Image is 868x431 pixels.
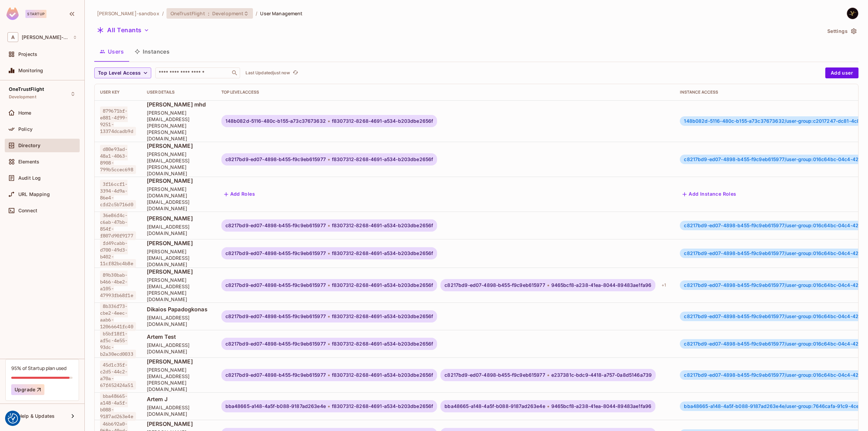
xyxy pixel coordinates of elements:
[171,10,205,17] span: OneTrustFlight
[18,175,41,181] span: Audit Log
[332,314,433,319] span: f8307312-8268-4691-a534-b203dbe2656f
[290,69,299,77] span: Click to refresh data
[445,282,545,288] span: c8217bd9-ed07-4898-b455-f9c9eb615977
[293,70,298,76] span: refresh
[256,10,257,17] li: /
[100,90,136,95] div: User Key
[225,314,326,319] span: c8217bd9-ed07-4898-b455-f9c9eb615977
[147,215,211,222] span: [PERSON_NAME]
[332,282,433,288] span: f8307312-8268-4691-a534-b203dbe2656f
[208,11,210,16] span: :
[147,342,211,355] span: [EMAIL_ADDRESS][DOMAIN_NAME]
[332,341,433,347] span: f8307312-8268-4691-a534-b203dbe2656f
[147,186,211,212] span: [PERSON_NAME][DOMAIN_NAME][EMAIL_ADDRESS][DOMAIN_NAME]
[129,43,175,60] button: Instances
[147,404,211,417] span: [EMAIL_ADDRESS][DOMAIN_NAME]
[147,395,211,403] span: Artem J
[147,367,211,392] span: [PERSON_NAME][EMAIL_ADDRESS][PERSON_NAME][DOMAIN_NAME]
[847,8,858,19] img: Yilmaz Alizadeh
[9,94,36,100] span: Development
[332,157,433,162] span: f8307312-8268-4691-a534-b203dbe2656f
[8,413,18,424] button: Consent Preferences
[98,69,141,77] span: Top Level Access
[147,142,211,150] span: [PERSON_NAME]
[147,333,211,340] span: Artem Test
[100,360,136,390] span: 45d1c35f-c2d5-44c2-a70a-67f452424a51
[332,372,433,378] span: f8307312-8268-4691-a534-b203dbe2656f
[551,282,651,288] span: 9465bcf8-a238-41ea-8044-89483ae1fa96
[147,223,211,236] span: [EMAIL_ADDRESS][DOMAIN_NAME]
[147,306,211,313] span: Dikaios Papadogkonas
[221,189,258,200] button: Add Roles
[18,208,37,213] span: Connect
[147,239,211,247] span: [PERSON_NAME]
[291,69,299,77] button: refresh
[94,67,151,78] button: Top Level Access
[147,268,211,275] span: [PERSON_NAME]
[18,413,55,419] span: Help & Updates
[225,223,326,228] span: c8217bd9-ed07-4898-b455-f9c9eb615977
[225,157,326,162] span: c8217bd9-ed07-4898-b455-f9c9eb615977
[221,90,669,95] div: Top Level Access
[8,413,18,424] img: Revisit consent button
[680,189,739,200] button: Add Instance Roles
[9,86,44,92] span: OneTrustFlight
[100,302,136,331] span: 8b336f73-cbe2-4eec-aab6-12066641fc40
[225,251,326,256] span: c8217bd9-ed07-4898-b455-f9c9eb615977
[825,67,859,78] button: Add user
[147,277,211,302] span: [PERSON_NAME][EMAIL_ADDRESS][PERSON_NAME][DOMAIN_NAME]
[147,314,211,327] span: [EMAIL_ADDRESS][DOMAIN_NAME]
[147,420,211,428] span: [PERSON_NAME]
[147,248,211,268] span: [PERSON_NAME][EMAIL_ADDRESS][DOMAIN_NAME]
[260,10,302,17] span: User Management
[551,372,652,378] span: e237381c-bdc9-4418-a757-0a8d5146a739
[162,10,164,17] li: /
[225,404,326,409] span: bba48665-a148-4a5f-b088-9187ad263e4e
[332,223,433,228] span: f8307312-8268-4691-a534-b203dbe2656f
[11,365,66,371] div: 95% of Startup plan used
[100,392,136,421] span: bba48665-a148-4a5f-b088-9187ad263e4e
[97,10,159,17] span: the active workspace
[100,180,136,209] span: 3f16ccf1-3394-4d9a-86e4-cfd2c5b716d0
[245,70,290,76] p: Last Updated just now
[147,110,211,142] span: [PERSON_NAME][EMAIL_ADDRESS][PERSON_NAME][PERSON_NAME][DOMAIN_NAME]
[225,118,326,124] span: 148b082d-5116-480c-b155-a73c37673632
[147,151,211,177] span: [PERSON_NAME][EMAIL_ADDRESS][PERSON_NAME][DOMAIN_NAME]
[147,177,211,184] span: [PERSON_NAME]
[18,68,43,73] span: Monitoring
[18,52,37,57] span: Projects
[551,404,651,409] span: 9465bcf8-a238-41ea-8044-89483ae1fa96
[94,43,129,60] button: Users
[22,35,70,40] span: Workspace: alex-trustflight-sandbox
[332,118,433,124] span: f8307312-8268-4691-a534-b203dbe2656f
[18,143,40,148] span: Directory
[147,90,211,95] div: User Details
[100,271,136,300] span: 89b30bab-b466-4be2-a105-47993fb68f1e
[18,192,50,197] span: URL Mapping
[225,372,326,378] span: c8217bd9-ed07-4898-b455-f9c9eb615977
[332,251,433,256] span: f8307312-8268-4691-a534-b203dbe2656f
[147,101,211,108] span: [PERSON_NAME] mhd
[18,126,33,132] span: Policy
[100,329,136,358] span: b5bf18f1-af5c-4e55-93dc-b2a30ecd0033
[11,384,44,395] button: Upgrade
[332,404,433,409] span: f8307312-8268-4691-a534-b203dbe2656f
[445,372,545,378] span: c8217bd9-ed07-4898-b455-f9c9eb615977
[6,7,19,20] img: SReyMgAAAABJRU5ErkJggg==
[18,110,32,116] span: Home
[94,25,152,36] button: All Tenants
[225,282,326,288] span: c8217bd9-ed07-4898-b455-f9c9eb615977
[25,10,46,18] div: Startup
[445,404,545,409] span: bba48665-a148-4a5f-b088-9187ad263e4e
[100,106,136,136] span: 879671bf-e881-4f99-9251-13374dcadb9d
[825,26,859,37] button: Settings
[100,239,136,268] span: fd49cabb-d700-49d3-b402-11cf82bc4b8e
[659,280,669,291] div: + 1
[212,10,243,17] span: Development
[18,159,39,164] span: Elements
[147,358,211,365] span: [PERSON_NAME]
[7,32,18,42] span: A
[100,145,136,174] span: d80e93ad-48a1-4063-8908-799b5ccec698
[225,341,326,347] span: c8217bd9-ed07-4898-b455-f9c9eb615977
[100,211,136,240] span: 36e86f4c-c6ab-47bb-854f-f807d90f9177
